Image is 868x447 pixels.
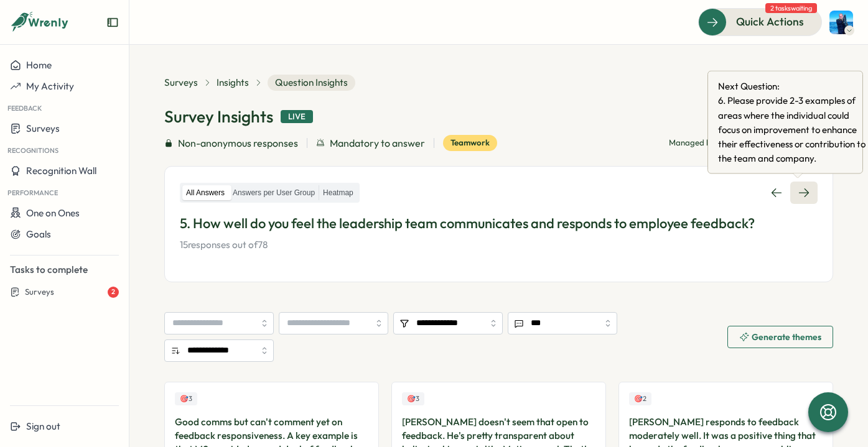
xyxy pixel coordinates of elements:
button: Quick Actions [698,8,822,35]
p: Managed by [669,137,738,149]
span: My Activity [26,80,74,92]
img: Henry Innis [829,11,853,34]
span: Sign out [26,420,60,432]
span: Next Question: [718,79,867,93]
span: Quick Actions [736,14,804,30]
a: Surveys [164,76,198,90]
label: Heatmap [319,185,357,201]
p: 15 responses out of 78 [180,238,818,252]
span: 2 tasks waiting [765,3,817,13]
span: Goals [26,228,51,240]
a: Insights [217,76,249,90]
span: Generate themes [752,333,821,341]
span: Non-anonymous responses [178,136,298,151]
div: Live [281,110,313,124]
span: 6 . Please provide 2-3 examples of areas where the individual could focus on improvement to enhan... [718,93,867,165]
div: 2 [108,287,119,298]
span: One on Ones [26,207,80,219]
span: Question Insights [268,75,355,91]
div: Teamwork [443,135,497,151]
span: Recognition Wall [26,165,96,177]
span: Surveys [25,287,54,298]
label: Answers per User Group [229,185,319,201]
span: Surveys [26,122,60,134]
span: Home [26,59,52,71]
label: All Answers [182,185,228,201]
button: Generate themes [727,326,833,348]
p: Tasks to complete [10,263,119,277]
button: Expand sidebar [106,16,119,29]
p: 5. How well do you feel the leadership team communicates and responds to employee feedback? [180,214,818,233]
div: Upvotes [175,392,197,405]
div: Upvotes [402,392,424,405]
div: Upvotes [629,392,651,405]
span: Mandatory to answer [330,136,425,151]
h1: Survey Insights [164,106,273,127]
